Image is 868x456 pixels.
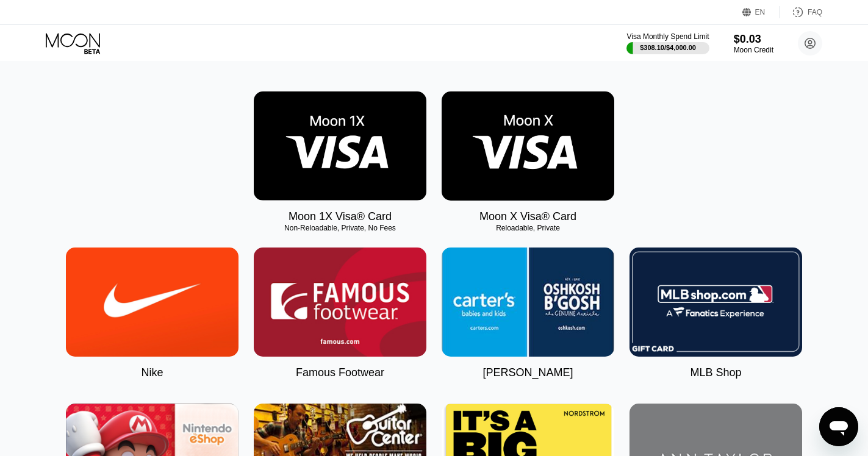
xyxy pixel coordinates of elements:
div: Moon X Visa® Card [479,210,576,223]
div: Moon Credit [734,46,773,54]
div: EN [742,6,780,18]
div: Famous Footwear [296,366,384,379]
div: Visa Monthly Spend Limit [626,32,709,41]
div: [PERSON_NAME] [482,366,573,379]
div: MLB Shop [690,366,741,379]
div: $308.10 / $4,000.00 [640,44,696,51]
div: FAQ [780,6,822,18]
div: $0.03Moon Credit [734,33,773,54]
div: Non-Reloadable, Private, No Fees [254,224,426,232]
iframe: Button to launch messaging window [819,407,858,446]
div: Moon 1X Visa® Card [289,210,392,223]
div: Nike [141,366,163,379]
div: Reloadable, Private [442,224,614,232]
div: $0.03 [734,33,773,46]
div: EN [755,8,766,16]
div: FAQ [808,8,822,16]
div: Visa Monthly Spend Limit$308.10/$4,000.00 [626,32,709,54]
